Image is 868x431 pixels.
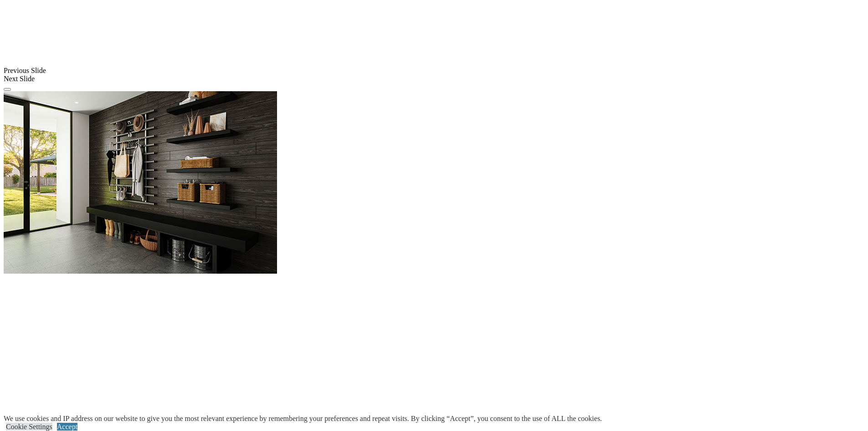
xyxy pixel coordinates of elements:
a: Cookie Settings [6,423,52,431]
div: Next Slide [4,75,864,83]
img: Banner for mobile view [4,91,277,274]
div: Previous Slide [4,67,864,75]
div: We use cookies and IP address on our website to give you the most relevant experience by remember... [4,415,602,423]
a: Accept [57,423,77,431]
button: Click here to pause slide show [4,88,11,91]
